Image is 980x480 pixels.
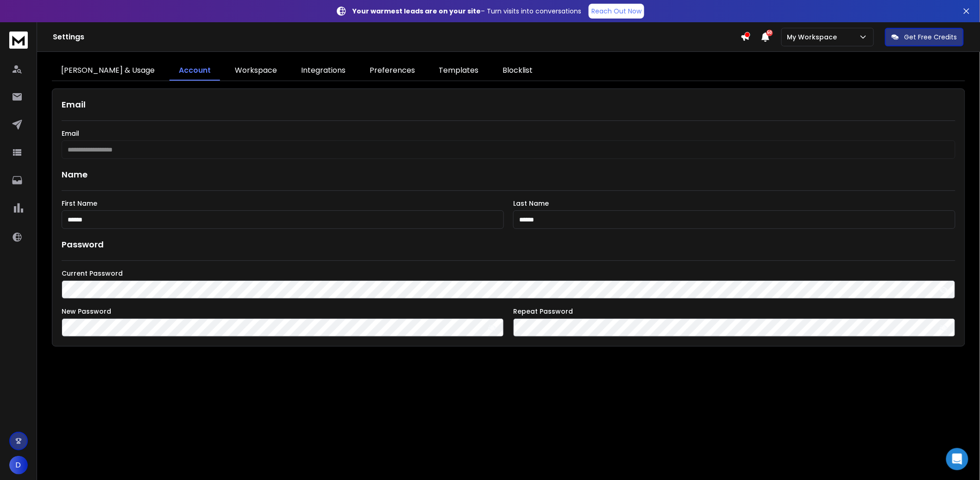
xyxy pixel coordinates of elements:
[9,32,28,49] img: logo
[352,6,481,16] strong: Your warmest leads are on your site
[9,456,28,474] button: D
[226,61,286,81] a: Workspace
[52,61,164,81] a: [PERSON_NAME] & Usage
[513,308,955,315] label: Repeat Password
[905,32,957,42] p: Get Free Credits
[62,200,504,207] label: First Name
[591,6,641,16] p: Reach Out Now
[62,130,955,137] label: Email
[62,270,955,277] label: Current Password
[360,61,424,81] a: Preferences
[787,32,841,42] p: My Workspace
[494,61,542,81] a: Blocklist
[62,168,955,181] h1: Name
[53,32,741,43] h1: Settings
[430,61,488,81] a: Templates
[513,200,955,207] label: Last Name
[62,238,104,251] h1: Password
[62,308,504,315] label: New Password
[885,28,964,46] button: Get Free Credits
[292,61,355,81] a: Integrations
[170,61,220,81] a: Account
[946,448,968,470] div: Open Intercom Messenger
[766,30,773,36] span: 50
[62,98,955,111] h1: Email
[589,4,644,19] a: Reach Out Now
[352,6,581,16] p: – Turn visits into conversations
